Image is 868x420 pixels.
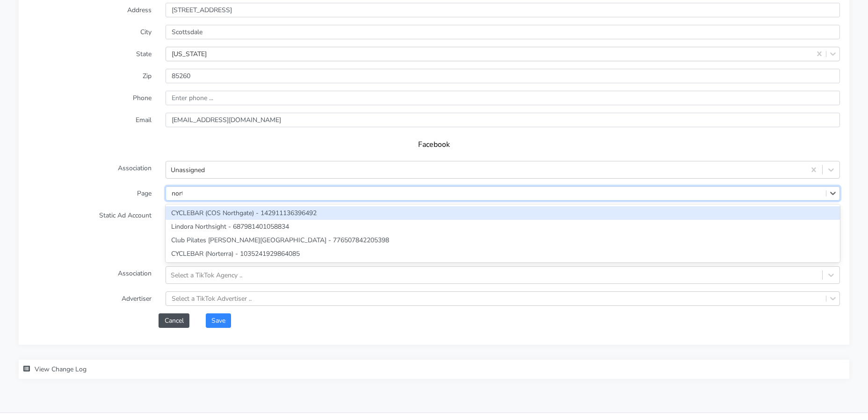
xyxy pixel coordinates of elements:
h5: TikTok [37,246,831,254]
label: State [21,47,159,61]
label: Association [21,266,159,284]
input: Enter Email ... [166,113,840,127]
div: CYCLEBAR (COS Northgate) - 142911136396492 [166,206,840,220]
div: Club Pilates [PERSON_NAME][GEOGRAPHIC_DATA] - 776507842205398 [166,233,840,247]
div: [US_STATE] [172,49,207,59]
input: Enter Address .. [166,3,840,17]
input: Enter the City .. [166,25,840,39]
h5: Facebook [37,140,831,149]
div: Select a TikTok Advertiser .. [172,294,252,304]
button: Save [206,313,231,328]
input: Enter phone ... [166,91,840,105]
label: Address [21,3,159,17]
button: Cancel [159,313,189,328]
div: Select a TikTok Agency .. [171,270,242,280]
label: Email [21,113,159,127]
label: Zip [21,69,159,83]
label: Association [21,161,159,179]
div: CYCLEBAR (Norterra) - 1035241929864085 [166,247,840,261]
div: Lindora Northsight - 687981401058834 [166,220,840,233]
label: Page [21,186,159,201]
label: Static Ad Account [21,208,159,232]
div: Unassigned [171,165,205,174]
label: City [21,25,159,39]
label: Advertiser [21,291,159,306]
label: Phone [21,91,159,105]
span: View Change Log [35,365,87,374]
input: Enter Zip .. [166,69,840,83]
